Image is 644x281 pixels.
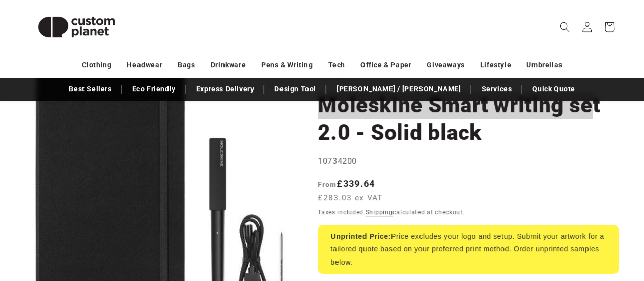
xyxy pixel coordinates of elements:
strong: Unprinted Price: [330,232,391,240]
span: 10734200 [318,156,357,166]
a: Clothing [82,56,112,74]
a: Lifestyle [480,56,511,74]
a: [PERSON_NAME] / [PERSON_NAME] [331,80,466,98]
a: Design Tool [269,80,321,98]
a: Drinkware [211,56,246,74]
strong: £339.64 [318,178,375,189]
a: Giveaways [427,56,464,74]
a: Umbrellas [526,56,562,74]
img: Custom Planet [25,4,127,50]
a: Office & Paper [360,56,411,74]
a: Bags [178,56,195,74]
div: Taxes included. calculated at checkout. [318,207,619,217]
a: Express Delivery [191,80,260,98]
a: Quick Quote [527,80,580,98]
span: £283.03 ex VAT [318,192,382,204]
div: Price excludes your logo and setup. Submit your artwork for a tailored quote based on your prefer... [318,225,619,274]
span: From [318,180,337,188]
a: Pens & Writing [261,56,313,74]
a: Tech [328,56,345,74]
a: Headwear [127,56,162,74]
a: Eco Friendly [127,80,180,98]
h1: Moleskine Smart writing set 2.0 - Solid black [318,91,619,146]
iframe: Chat Widget [593,232,644,281]
summary: Search [553,16,576,38]
a: Best Sellers [64,80,117,98]
a: Services [476,80,517,98]
a: Shipping [366,209,393,216]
